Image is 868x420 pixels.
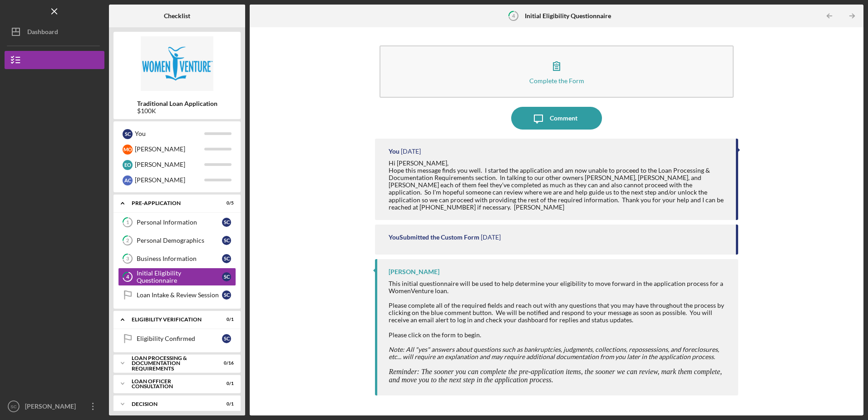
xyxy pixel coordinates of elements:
div: E O [123,160,133,170]
div: 0 / 1 [217,317,234,322]
span: Reminder: The sooner you can complete the pre-application items, the sooner we can review, mark t... [389,368,722,384]
div: M O [123,145,133,155]
a: 4Initial Eligibility QuestionnaireSC [118,268,236,286]
div: S C [222,290,231,300]
tspan: 2 [126,238,129,244]
div: Initial Eligibility Questionnaire [137,270,222,284]
b: Initial Eligibility Questionnaire [525,12,611,20]
tspan: 1 [126,220,129,225]
em: Note: All "yes" answers about questions such as bankruptcies, judgments, collections, repossessio... [389,345,719,360]
div: Decision [132,401,211,407]
div: Loan Officer Consultation [132,379,211,389]
text: SC [10,404,16,409]
div: S C [222,334,231,343]
div: 0 / 5 [217,200,234,206]
div: 0 / 1 [217,401,234,407]
time: 2025-08-22 20:17 [401,148,421,155]
a: Loan Intake & Review SessionSC [118,286,236,304]
time: 2025-08-18 16:51 [481,234,501,241]
div: A C [123,175,133,185]
b: Checklist [164,12,190,20]
div: You Submitted the Custom Form [389,234,479,241]
div: [PERSON_NAME] [135,157,204,172]
div: S C [222,236,231,245]
a: 1Personal InformationSC [118,213,236,231]
div: $100K [137,107,217,115]
div: [PERSON_NAME] [135,172,204,188]
div: [PERSON_NAME] [389,268,439,275]
div: Eligibility Confirmed [137,335,222,342]
div: S C [123,129,133,139]
div: Personal Demographics [137,237,222,244]
a: Eligibility ConfirmedSC [118,330,236,348]
button: Complete the Form [380,45,733,98]
div: Pre-Application [132,200,211,206]
tspan: 3 [126,256,129,262]
div: 0 / 16 [217,360,234,366]
div: Loan Processing & Documentation Requirements [132,355,211,371]
div: Complete the Form [529,77,584,84]
div: This initial questionnaire will be used to help determine your eligibility to move forward in the... [389,280,729,295]
div: Please complete all of the required fields and reach out with any questions that you may have thr... [389,302,729,324]
img: Product logo [113,36,241,91]
a: 2Personal DemographicsSC [118,231,236,250]
div: Personal Information [137,219,222,226]
div: You [389,148,399,155]
button: SC[PERSON_NAME] [5,397,104,415]
div: Business Information [137,255,222,262]
div: [PERSON_NAME] [135,141,204,157]
div: Comment [550,107,577,130]
div: [PERSON_NAME] [23,397,82,418]
div: You [135,126,204,141]
div: S C [222,218,231,227]
button: Comment [511,107,602,130]
b: Traditional Loan Application [137,100,217,107]
tspan: 4 [512,13,515,19]
div: Hi [PERSON_NAME], Hope this message finds you well. I started the application and am now unable t... [389,160,726,211]
a: 3Business InformationSC [118,250,236,268]
div: Dashboard [27,23,58,43]
div: 0 / 1 [217,381,234,386]
div: S C [222,272,231,281]
div: Eligibility Verification [132,317,211,322]
tspan: 4 [126,274,129,280]
div: Please click on the form to begin. [389,331,729,339]
div: Loan Intake & Review Session [137,291,222,299]
div: S C [222,254,231,263]
button: Dashboard [5,23,104,41]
